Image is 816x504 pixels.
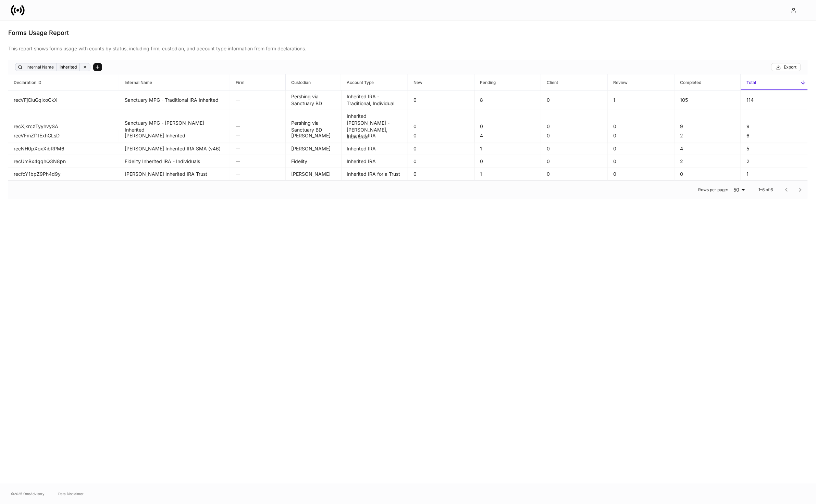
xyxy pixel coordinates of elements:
[541,79,558,86] h6: Client
[741,130,808,142] td: 6
[474,74,541,90] span: Pending
[675,130,741,142] td: 2
[236,158,280,164] h6: —
[342,168,408,181] td: Inherited IRA for a Trust
[541,143,608,155] td: 0
[475,143,541,155] td: 1
[342,110,408,143] td: Inherited IRA - Roth, Individual
[8,155,119,168] td: recUmBx4gqhQ3N8pn
[741,110,808,143] td: 9
[11,491,45,496] span: © 2025 OneAdvisory
[408,168,474,181] td: 0
[119,130,230,142] td: Schwab IRA Inherited
[236,97,280,103] h6: —
[475,168,541,181] td: 1
[8,110,119,143] td: recXjkrczTyyhvySA
[474,79,496,86] h6: Pending
[698,187,728,193] p: Rows per page:
[8,90,119,110] td: recVFjCluGqlxoCkX
[608,79,628,86] h6: Review
[475,130,541,142] td: 4
[286,74,341,90] span: Custodian
[119,110,230,143] td: Sanctuary MPG - Roth IRA Inherited
[608,130,674,142] td: 0
[541,90,608,110] td: 0
[408,74,474,90] span: New
[675,110,741,143] td: 9
[119,143,230,155] td: Schwab Inherited IRA SMA (v46)
[8,143,119,155] td: recNH0pXoxXibRPM6
[741,168,808,181] td: 1
[58,491,84,496] a: Data Disclaimer
[741,143,808,155] td: 5
[8,74,119,90] span: Declaration ID
[236,123,280,130] h6: —
[608,110,674,143] td: 0
[236,171,280,177] h6: —
[771,63,801,71] button: Export
[608,143,674,155] td: 0
[741,79,756,86] h6: Total
[608,74,674,90] span: Review
[119,155,230,168] td: Fidelity Inherited IRA - Individuals
[741,90,808,110] td: 114
[230,74,285,90] span: Firm
[119,79,152,86] h6: Internal Name
[408,79,422,86] h6: New
[286,110,341,143] td: Pershing via Sanctuary BD
[608,90,674,110] td: 1
[675,90,741,110] td: 105
[26,64,54,71] p: Internal Name
[776,64,796,70] div: Export
[236,145,280,152] h6: —
[731,186,747,193] div: 50
[286,79,311,86] h6: Custodian
[541,74,608,90] span: Client
[541,168,608,181] td: 0
[408,130,474,142] td: 0
[475,90,541,110] td: 8
[408,143,474,155] td: 0
[342,143,408,155] td: Inherited IRA
[408,110,474,143] td: 0
[8,45,808,52] p: This report shows forms usage with counts by status, including firm, custodian, and account type ...
[8,79,41,86] h6: Declaration ID
[675,79,701,86] h6: Completed
[286,168,341,181] td: Schwab
[286,155,341,168] td: Fidelity
[758,187,773,193] p: 1–6 of 6
[675,74,741,90] span: Completed
[408,155,474,168] td: 0
[741,74,808,90] span: Total
[475,155,541,168] td: 0
[541,155,608,168] td: 0
[675,143,741,155] td: 4
[675,155,741,168] td: 2
[608,168,674,181] td: 0
[236,133,280,139] h6: —
[341,79,374,86] h6: Account Type
[342,90,408,110] td: Inherited IRA - Traditional, Individual
[341,74,408,90] span: Account Type
[286,130,341,142] td: Schwab
[8,168,119,181] td: recfcY1bpZ9Ph4d9y
[8,29,808,37] h4: Forms Usage Report
[608,155,674,168] td: 0
[342,155,408,168] td: Inherited IRA
[119,168,230,181] td: Schwab Inherited IRA Trust
[60,64,77,71] p: inherited
[230,79,245,86] h6: Firm
[342,130,408,142] td: Inherited IRA
[475,110,541,143] td: 0
[286,90,341,110] td: Pershing via Sanctuary BD
[119,90,230,110] td: Sanctuary MPG - Traditional IRA Inherited
[541,110,608,143] td: 0
[741,155,808,168] td: 2
[119,74,230,90] span: Internal Name
[675,168,741,181] td: 0
[286,143,341,155] td: Schwab
[8,130,119,142] td: recVFmZf1tExhCLsD
[541,130,608,142] td: 0
[408,90,474,110] td: 0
